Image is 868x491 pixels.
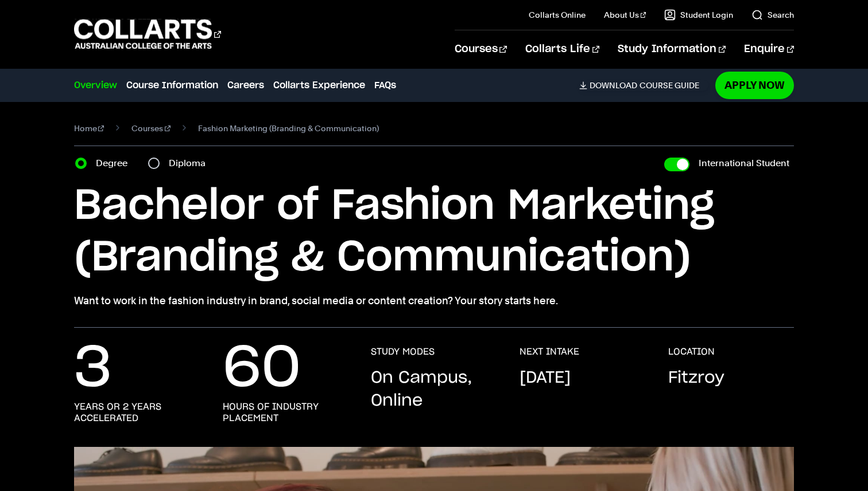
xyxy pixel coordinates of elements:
[223,401,348,424] h3: hours of industry placement
[455,30,507,68] a: Courses
[74,78,117,92] a: Overview
[520,346,579,358] h3: NEXT INTAKE
[664,9,733,21] a: Student Login
[74,18,221,50] div: Go to homepage
[525,30,599,68] a: Collarts Life
[96,155,134,171] label: Degree
[126,78,218,92] a: Course Information
[604,9,646,21] a: About Us
[74,293,795,309] p: Want to work in the fashion industry in brand, social media or content creation? Your story start...
[699,155,789,171] label: International Student
[74,120,104,136] a: Home
[751,9,794,21] a: Search
[590,80,637,91] span: Download
[169,155,212,171] label: Diploma
[198,120,379,136] span: Fashion Marketing (Branding & Communication)
[520,367,571,390] p: [DATE]
[74,180,795,284] h1: Bachelor of Fashion Marketing (Branding & Communication)
[74,401,200,424] h3: years or 2 years accelerated
[371,367,497,413] p: On Campus, Online
[668,367,724,390] p: Fitzroy
[227,78,264,92] a: Careers
[131,120,170,136] a: Courses
[668,346,715,358] h3: LOCATION
[74,346,112,392] p: 3
[579,80,708,91] a: DownloadCourse Guide
[529,9,586,21] a: Collarts Online
[374,78,396,92] a: FAQs
[744,30,794,68] a: Enquire
[371,346,435,358] h3: STUDY MODES
[715,72,794,99] a: Apply Now
[273,78,365,92] a: Collarts Experience
[618,30,726,68] a: Study Information
[223,346,301,392] p: 60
